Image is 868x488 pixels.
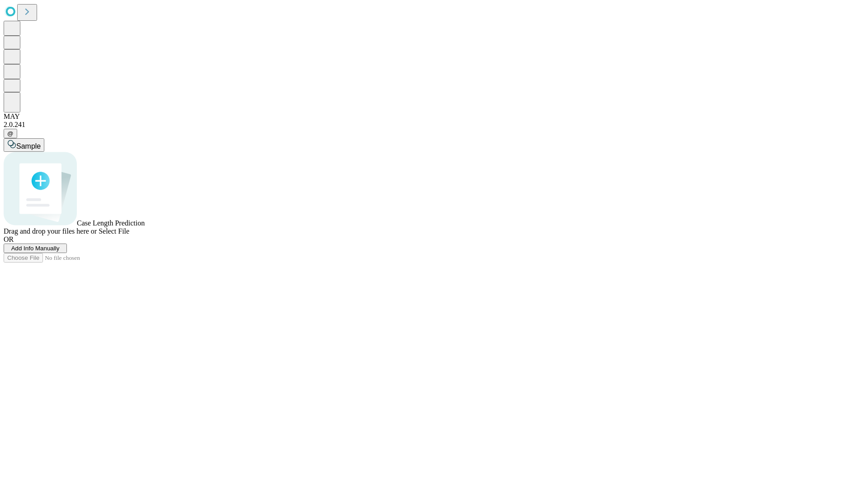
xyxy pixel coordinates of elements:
button: Sample [4,138,44,152]
button: @ [4,129,17,138]
span: @ [7,130,14,137]
div: 2.0.241 [4,121,864,129]
span: Select File [99,227,129,235]
button: Add Info Manually [4,244,67,253]
span: Drag and drop your files here or [4,227,97,235]
span: Sample [16,142,41,150]
span: OR [4,235,14,243]
span: Add Info Manually [11,245,60,252]
div: MAY [4,113,864,121]
span: Case Length Prediction [77,219,145,227]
